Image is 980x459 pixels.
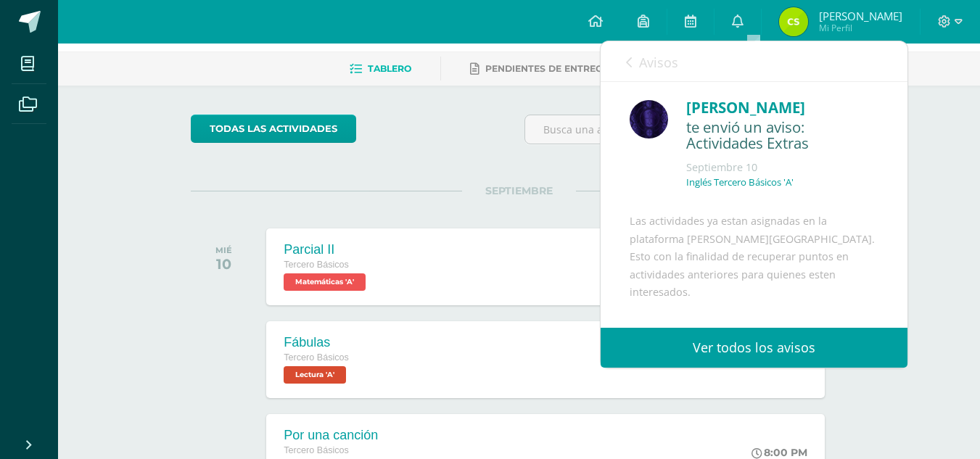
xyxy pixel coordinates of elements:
a: todas las Actividades [191,115,356,143]
a: Tablero [350,57,411,80]
a: Pendientes de entrega [470,57,609,80]
div: Las actividades ya estan asignadas en la plataforma [PERSON_NAME][GEOGRAPHIC_DATA]. Esto con la f... [630,212,878,408]
div: MIÉ [215,245,232,255]
div: [PERSON_NAME] [686,96,878,119]
div: Septiembre 10 [686,160,878,175]
span: Pendientes de entrega [485,63,609,74]
span: Mi Perfil [819,22,902,34]
span: Lectura 'A' [284,366,346,384]
span: [PERSON_NAME] [819,9,902,23]
img: df0ffcb520614dc1c6bb7c4ba22f76b8.png [779,7,808,36]
img: 31877134f281bf6192abd3481bfb2fdd.png [630,100,668,138]
span: Matemáticas 'A' [284,273,366,291]
div: 10 [215,255,232,273]
span: Tercero Básicos [284,352,349,363]
span: Tablero [368,63,411,74]
span: SEPTIEMBRE [462,184,576,197]
div: Por una canción [284,428,378,443]
p: Inglés Tercero Básicos 'A' [686,176,794,189]
div: 8:00 PM [752,446,807,459]
a: Ver todos los avisos [601,328,907,368]
span: Tercero Básicos [284,260,349,270]
div: Parcial II [284,242,369,257]
span: Tercero Básicos [284,445,349,455]
span: Avisos [639,54,678,71]
input: Busca una actividad próxima aquí... [525,115,847,144]
div: Fábulas [284,335,350,350]
div: te envió un aviso: Actividades Extras [686,119,878,153]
